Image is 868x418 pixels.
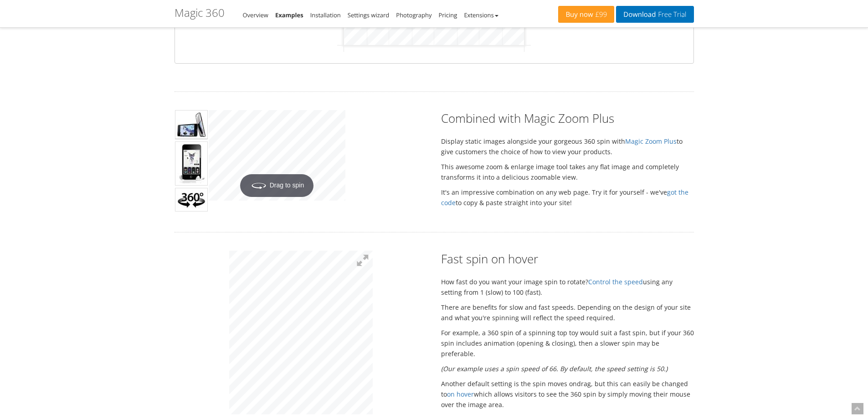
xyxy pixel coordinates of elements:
a: Pricing [438,11,457,19]
a: Overview [243,11,268,19]
span: £99 [593,11,607,18]
p: This awesome zoom & enlarge image tool takes any flat image and completely transforms it into a d... [441,161,694,182]
p: For example, a 360 spin of a spinning top toy would suit a fast spin, but if your 360 spin includ... [441,327,694,359]
a: Control the speed [588,277,643,286]
em: (Our example uses a spin speed of 66. By default, the speed setting is 50.) [441,364,668,373]
p: Display static images alongside your gorgeous 360 spin with to give customers the choice of how t... [441,136,694,157]
h1: Magic 360 [175,7,225,19]
p: Another default setting is the spin moves ondrag, but this can easily be changed to which allows ... [441,378,694,410]
h2: Fast spin on hover [441,251,694,267]
a: Installation [310,11,341,19]
h2: Combined with Magic Zoom Plus [441,110,694,126]
a: Examples [275,11,303,19]
p: There are benefits for slow and fast speeds. Depending on the design of your site and what you're... [441,302,694,323]
p: It's an impressive combination on any web page. Try it for yourself - we've to copy & paste strai... [441,187,694,208]
a: Extensions [464,11,498,19]
a: DownloadFree Trial [616,6,693,23]
a: Magic Zoom Plus [625,137,677,146]
span: Free Trial [656,11,686,18]
a: got the code [441,188,688,207]
p: How fast do you want your image spin to rotate? using any setting from 1 (slow) to 100 (fast). [441,277,694,297]
a: Settings wizard [348,11,390,19]
a: Photography [396,11,431,19]
a: Buy now£99 [558,6,614,23]
a: Drag to spin [209,110,345,201]
a: on hover [447,390,474,398]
